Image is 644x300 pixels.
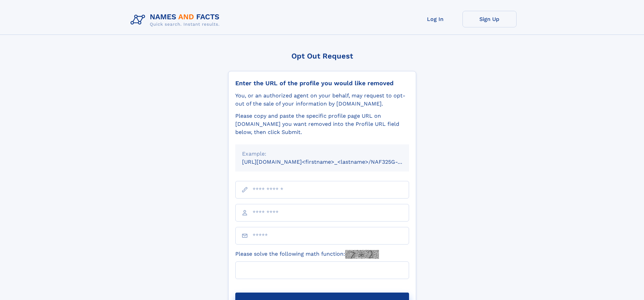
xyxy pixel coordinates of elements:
[242,150,402,158] div: Example:
[408,11,462,27] a: Log In
[235,79,409,87] div: Enter the URL of the profile you would like removed
[462,11,517,27] a: Sign Up
[128,11,225,29] img: Logo Names and Facts
[235,112,409,136] div: Please copy and paste the specific profile page URL on [DOMAIN_NAME] you want removed into the Pr...
[228,52,416,60] div: Opt Out Request
[242,159,422,165] small: [URL][DOMAIN_NAME]<firstname>_<lastname>/NAF325G-xxxxxxxx
[235,92,409,108] div: You, or an authorized agent on your behalf, may request to opt-out of the sale of your informatio...
[235,250,379,259] label: Please solve the following math function:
